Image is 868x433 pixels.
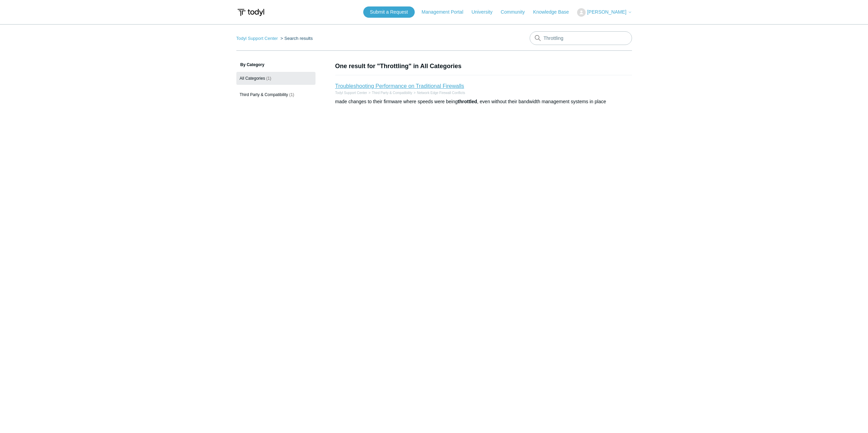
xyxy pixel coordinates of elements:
a: Todyl Support Center [335,91,367,95]
a: Troubleshooting Performance on Traditional Firewalls [335,83,464,89]
a: Third Party & Compatibility (1) [236,88,315,101]
span: (1) [266,76,271,81]
a: Knowledge Base [533,9,576,16]
h1: One result for "Throttling" in All Categories [335,62,632,71]
a: Network Edge Firewall Conflicts [417,91,465,95]
div: made changes to their firmware where speeds were being , even without their bandwidth management ... [335,98,632,105]
h3: By Category [236,62,315,68]
a: Todyl Support Center [236,36,278,41]
li: Todyl Support Center [236,36,279,41]
li: Network Edge Firewall Conflicts [412,90,465,95]
a: Management Portal [422,9,470,16]
span: [PERSON_NAME] [587,9,626,15]
li: Todyl Support Center [335,90,367,95]
a: Community [501,9,532,16]
a: Submit a Request [363,6,415,18]
a: All Categories (1) [236,72,315,85]
span: Third Party & Compatibility [240,92,288,97]
img: Todyl Support Center Help Center home page [236,6,265,19]
button: [PERSON_NAME] [577,8,632,17]
a: University [471,9,499,16]
span: (1) [289,92,294,97]
a: Third Party & Compatibility [372,91,412,95]
li: Third Party & Compatibility [367,90,412,95]
li: Search results [279,36,313,41]
input: Search [530,31,632,45]
em: throttled [458,99,477,104]
span: All Categories [240,76,265,81]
